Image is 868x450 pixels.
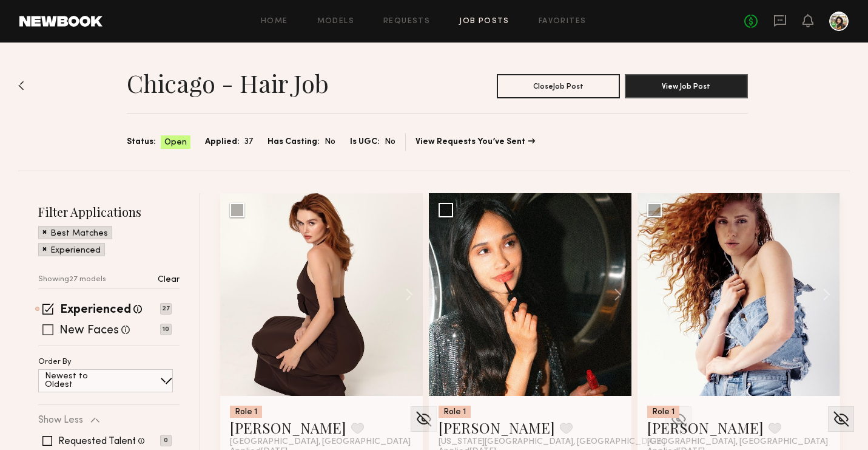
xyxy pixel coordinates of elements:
span: Applied: [205,135,240,149]
p: Showing 27 models [38,276,106,284]
img: Unhide Model [414,410,433,428]
img: Unhide Model [832,410,850,428]
span: [GEOGRAPHIC_DATA], [GEOGRAPHIC_DATA] [647,437,828,447]
button: View Job Post [625,74,748,98]
span: Has Casting: [267,135,320,149]
span: No [385,135,395,149]
a: [PERSON_NAME] [647,418,764,437]
span: [US_STATE][GEOGRAPHIC_DATA], [GEOGRAPHIC_DATA] [439,437,665,447]
a: Home [261,18,288,26]
a: Favorites [539,18,587,26]
span: [GEOGRAPHIC_DATA], [GEOGRAPHIC_DATA] [230,437,411,447]
span: Status: [127,135,156,149]
p: Clear [158,276,180,284]
p: Show Less [38,415,83,425]
p: Newest to Oldest [45,372,117,389]
h1: Chicago - Hair Job [127,68,329,98]
a: Job Posts [459,18,510,26]
a: [PERSON_NAME] [439,418,555,437]
p: Best Matches [50,230,108,238]
p: 0 [160,435,172,446]
span: No [325,135,335,149]
p: Experienced [50,247,101,255]
h2: Filter Applications [38,203,180,220]
div: Role 1 [439,406,471,418]
p: 27 [160,303,172,315]
label: Requested Talent [58,437,136,446]
a: [PERSON_NAME] [230,418,346,437]
label: New Faces [59,325,119,337]
button: CloseJob Post [497,74,620,98]
label: Experienced [60,304,131,316]
p: Order By [38,358,72,366]
a: Requests [383,18,430,26]
a: View Requests You’ve Sent [415,138,535,146]
span: Is UGC: [350,135,380,149]
img: Back to previous page [18,81,24,90]
div: Role 1 [647,406,679,418]
span: 37 [244,135,253,149]
div: Role 1 [230,406,262,418]
a: Models [317,18,354,26]
span: Open [164,137,187,149]
p: 10 [160,324,172,335]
